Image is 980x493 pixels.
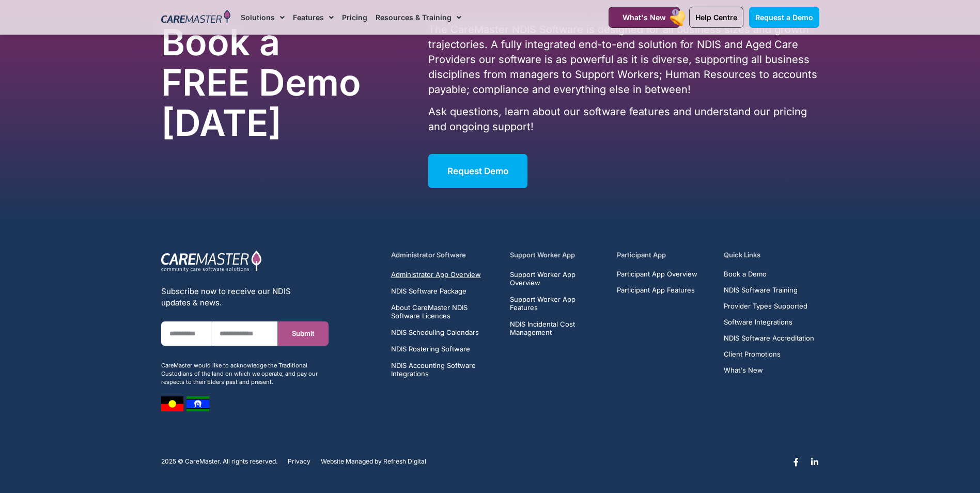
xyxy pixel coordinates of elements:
[510,250,605,260] h5: Support Worker App
[391,287,466,295] span: NDIS Software Package
[755,13,813,22] span: Request a Demo
[689,7,743,28] a: Help Centre
[623,13,666,22] span: What's New
[428,104,819,134] p: Ask questions, learn about our software features and understand our pricing and ongoing support!
[383,458,426,465] a: Refresh Digital
[695,13,737,22] span: Help Centre
[617,286,697,294] a: Participant App Features
[161,361,329,386] div: CareMaster would like to acknowledge the Traditional Custodians of the land on which we operate, ...
[609,7,680,28] a: What's New
[749,7,819,28] a: Request a Demo
[391,328,479,336] span: NDIS Scheduling Calendars
[724,366,763,374] span: What's New
[447,166,508,176] span: Request Demo
[510,320,605,336] a: NDIS Incidental Cost Management
[724,302,814,310] a: Provider Types Supported
[724,250,819,260] h5: Quick Links
[724,318,814,326] a: Software Integrations
[292,330,315,337] span: Submit
[391,345,470,353] span: NDIS Rostering Software
[617,270,697,278] a: Participant App Overview
[321,458,382,465] span: Website Managed by
[724,334,814,342] a: NDIS Software Accreditation
[161,396,183,411] img: image 7
[724,286,814,294] a: NDIS Software Training
[391,328,498,336] a: NDIS Scheduling Calendars
[288,458,310,465] a: Privacy
[391,361,498,378] a: NDIS Accounting Software Integrations
[724,286,798,294] span: NDIS Software Training
[161,250,262,273] img: CareMaster Logo Part
[161,22,375,143] h2: Book a FREE Demo [DATE]
[724,302,807,310] span: Provider Types Supported
[724,350,781,358] span: Client Promotions
[428,154,527,188] a: Request Demo
[161,286,329,309] div: Subscribe now to receive our NDIS updates & news.
[724,366,814,374] a: What's New
[186,396,209,411] img: image 8
[391,345,498,353] a: NDIS Rostering Software
[161,10,231,25] img: CareMaster Logo
[391,287,498,295] a: NDIS Software Package
[617,286,695,294] span: Participant App Features
[428,22,819,97] p: The CareMaster NDIS Software is designed for all business sizes and growth trajectories. A fully ...
[724,270,814,278] a: Book a Demo
[724,270,767,278] span: Book a Demo
[617,250,712,260] h5: Participant App
[278,321,328,346] button: Submit
[510,270,605,287] a: Support Worker App Overview
[391,250,498,260] h5: Administrator Software
[391,270,498,279] a: Administrator App Overview
[724,350,814,358] a: Client Promotions
[510,295,605,312] a: Support Worker App Features
[161,458,277,465] p: 2025 © CareMaster. All rights reserved.
[391,303,498,320] a: About CareMaster NDIS Software Licences
[391,270,481,279] span: Administrator App Overview
[724,318,792,326] span: Software Integrations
